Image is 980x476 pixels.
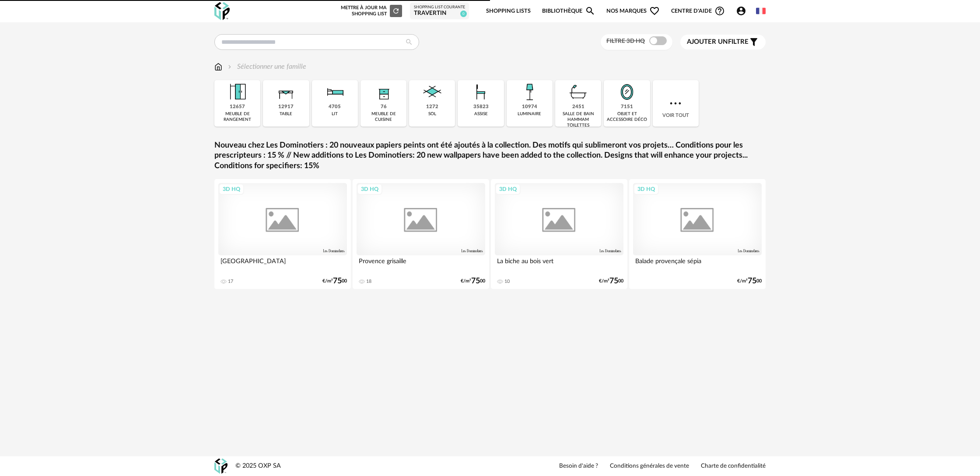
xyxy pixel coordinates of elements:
[353,179,489,289] a: 3D HQ Provence grisaille 18 €/m²7500
[736,6,746,16] span: Account Circle icon
[680,35,766,49] button: Ajouter unfiltre Filter icon
[461,278,485,284] div: €/m² 00
[542,1,595,21] a: BibliothèqueMagnify icon
[474,111,488,117] div: assise
[495,183,521,195] div: 3D HQ
[599,278,623,284] div: €/m² 00
[280,111,292,117] div: table
[381,104,387,110] div: 76
[606,38,645,44] span: Filtre 3D HQ
[737,278,762,284] div: €/m² 00
[214,179,351,289] a: 3D HQ [GEOGRAPHIC_DATA] 17 €/m²7500
[749,37,759,47] span: Filter icon
[610,462,689,470] a: Conditions générales de vente
[226,80,249,104] img: Meuble%20de%20rangement.png
[366,279,371,285] div: 18
[226,62,233,72] img: svg+xml;base64,PHN2ZyB3aWR0aD0iMTYiIGhlaWdodD0iMTYiIHZpZXdCb3g9IjAgMCAxNiAxNiIgZmlsbD0ibm9uZSIgeG...
[226,62,306,72] div: Sélectionner une famille
[633,255,762,273] div: Balade provençale sépia
[572,104,584,110] div: 2451
[339,5,402,17] div: Mettre à jour ma Shopping List
[230,104,245,110] div: 12657
[214,141,766,171] a: Nouveau chez Les Dominotiers : 20 nouveaux papiers peints ont été ajoutés à la collection. Des mo...
[633,183,659,195] div: 3D HQ
[214,458,227,474] img: OXP
[357,255,485,273] div: Provence grisaille
[363,111,404,123] div: meuble de cuisine
[428,111,436,117] div: sol
[615,80,639,104] img: Miroir.png
[567,80,590,104] img: Salle%20de%20bain.png
[486,1,531,21] a: Shopping Lists
[559,462,598,470] a: Besoin d'aide ?
[518,80,541,104] img: Luminaire.png
[629,179,766,289] a: 3D HQ Balade provençale sépia €/m²7500
[214,62,222,72] img: svg+xml;base64,PHN2ZyB3aWR0aD0iMTYiIGhlaWdodD0iMTciIHZpZXdCb3g9IjAgMCAxNiAxNyIgZmlsbD0ibm9uZSIgeG...
[228,279,233,285] div: 17
[235,462,281,470] div: © 2025 OXP SA
[748,278,756,284] span: 75
[671,6,725,16] span: Centre d'aideHelp Circle Outline icon
[621,104,633,110] div: 7151
[609,278,618,284] span: 75
[414,5,465,10] div: Shopping List courante
[756,6,766,16] img: fr
[332,111,338,117] div: lit
[426,104,438,110] div: 1272
[585,6,595,16] span: Magnify icon
[558,111,598,128] div: salle de bain hammam toilettes
[323,80,346,104] img: Literie.png
[491,179,627,289] a: 3D HQ La biche au bois vert 10 €/m²7500
[322,278,347,284] div: €/m² 00
[606,111,647,123] div: objet et accessoire déco
[274,80,298,104] img: Table.png
[504,279,510,285] div: 10
[714,6,725,16] span: Help Circle Outline icon
[218,255,347,273] div: [GEOGRAPHIC_DATA]
[668,95,683,111] img: more.7b13dc1.svg
[357,183,382,195] div: 3D HQ
[329,104,341,110] div: 4705
[392,8,400,13] span: Refresh icon
[522,104,537,110] div: 10974
[649,6,660,16] span: Heart Outline icon
[469,80,493,104] img: Assise.png
[214,2,230,20] img: OXP
[414,5,465,18] a: Shopping List courante travertin 0
[495,255,623,273] div: La biche au bois vert
[687,39,728,45] span: Ajouter un
[372,80,395,104] img: Rangement.png
[518,111,541,117] div: luminaire
[606,1,660,21] span: Nos marques
[701,462,766,470] a: Charte de confidentialité
[653,80,699,127] div: Voir tout
[217,111,258,123] div: meuble de rangement
[278,104,294,110] div: 12917
[687,38,749,46] span: filtre
[420,80,444,104] img: Sol.png
[471,278,480,284] span: 75
[460,11,467,17] span: 0
[333,278,342,284] span: 75
[414,10,465,18] div: travertin
[473,104,489,110] div: 35823
[219,183,244,195] div: 3D HQ
[736,6,750,16] span: Account Circle icon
